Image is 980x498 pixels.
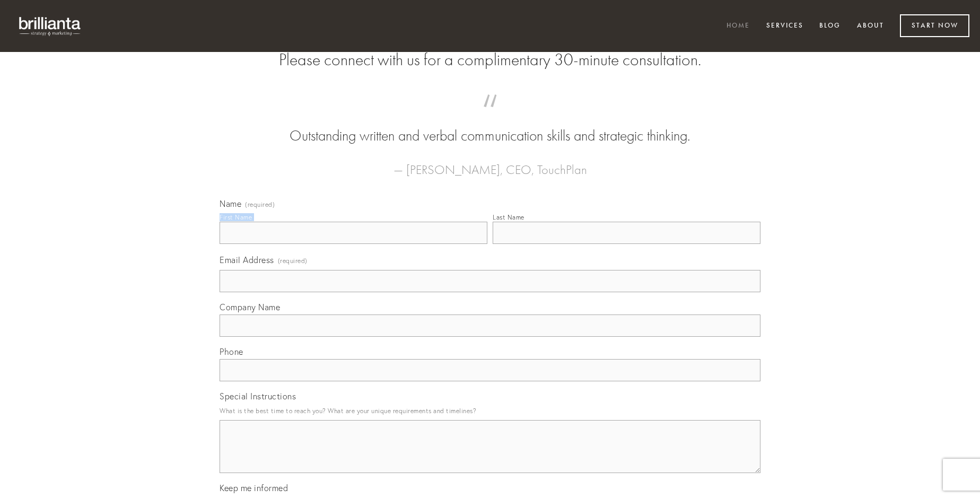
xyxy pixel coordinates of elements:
blockquote: Outstanding written and verbal communication skills and strategic thinking. [237,105,743,146]
figcaption: — [PERSON_NAME], CEO, TouchPlan [237,146,743,180]
span: Keep me informed [220,483,288,493]
p: What is the best time to reach you? What are your unique requirements and timelines? [220,404,760,418]
div: First Name [220,213,252,221]
a: Start Now [900,14,969,37]
span: Special Instructions [220,391,296,401]
a: Home [720,18,757,35]
span: “ [237,105,743,126]
a: About [850,18,891,35]
span: Phone [220,346,243,357]
a: Blog [812,18,847,35]
span: Company Name [220,302,280,312]
img: brillianta - research, strategy, marketing [11,11,90,41]
span: Email Address [220,255,274,265]
span: Name [220,198,241,209]
span: (required) [245,202,275,208]
a: Services [759,18,810,35]
span: (required) [278,254,308,268]
h2: Please connect with us for a complimentary 30-minute consultation. [220,50,760,70]
div: Last Name [493,213,524,221]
